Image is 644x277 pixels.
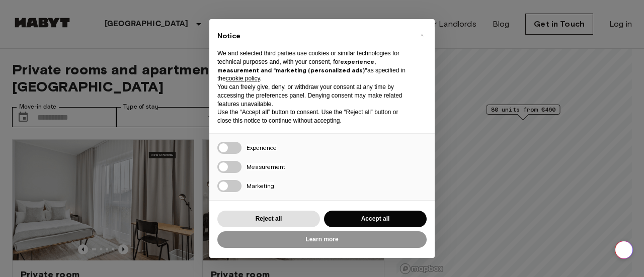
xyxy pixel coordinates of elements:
[324,211,427,227] button: Accept all
[414,27,430,43] button: Close this notice
[420,29,424,41] span: ×
[217,49,411,83] p: We and selected third parties use cookies or similar technologies for technical purposes and, wit...
[247,144,277,151] span: Experience
[217,108,411,125] p: Use the “Accept all” button to consent. Use the “Reject all” button or close this notice to conti...
[217,31,411,41] h2: Notice
[217,83,411,108] p: You can freely give, deny, or withdraw your consent at any time by accessing the preferences pane...
[217,211,320,227] button: Reject all
[217,58,376,74] strong: experience, measurement and “marketing (personalized ads)”
[217,231,427,248] button: Learn more
[247,182,274,190] span: Marketing
[247,163,285,170] span: Measurement
[226,75,260,82] a: cookie policy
